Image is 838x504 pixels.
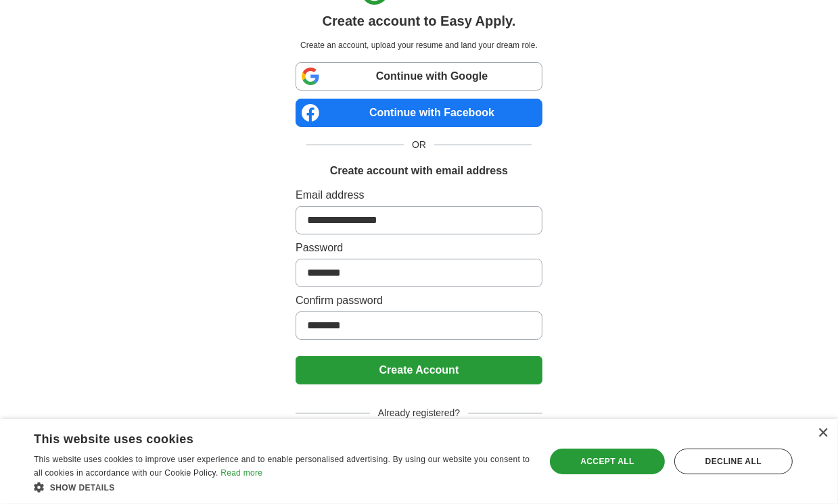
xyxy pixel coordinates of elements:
[296,356,542,384] button: Create Account
[298,39,540,51] p: Create an account, upload your resume and land your dream role.
[818,428,828,438] div: Close
[323,11,516,31] h1: Create account to Easy Apply.
[34,455,530,478] span: This website uses cookies to improve user experience and to enable personalised advertising. By u...
[296,99,542,127] a: Continue with Facebook
[296,240,542,256] label: Password
[550,449,664,474] div: Accept all
[50,483,115,493] span: Show details
[34,427,496,447] div: This website uses cookies
[296,293,542,309] label: Confirm password
[296,187,542,203] label: Email address
[370,406,468,420] span: Already registered?
[404,138,434,152] span: OR
[330,163,508,179] h1: Create account with email address
[34,480,530,494] div: Show details
[296,62,542,91] a: Continue with Google
[220,468,262,478] a: Read more, opens a new window
[674,449,793,474] div: Decline all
